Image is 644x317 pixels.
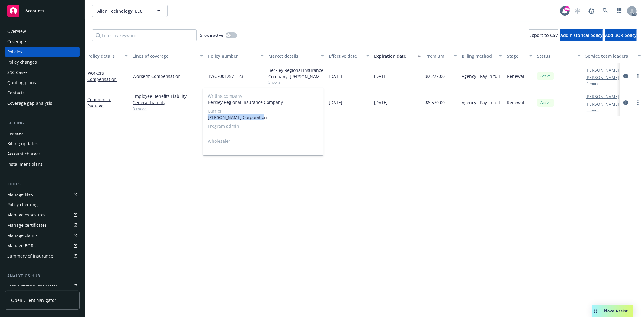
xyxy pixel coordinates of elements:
[425,99,445,106] span: $6,570.00
[5,78,80,88] a: Quoting plans
[540,100,552,105] span: Active
[587,82,599,85] button: 1 more
[208,73,243,79] span: TWC7001257 – 23
[5,57,80,67] a: Policy changes
[5,251,80,261] a: Summary of insurance
[5,88,80,98] a: Contacts
[7,159,43,169] div: Installment plans
[423,49,459,63] button: Premium
[5,129,80,138] a: Invoices
[7,190,33,199] div: Manage files
[5,27,80,36] a: Overview
[7,98,52,108] div: Coverage gap analysis
[425,53,450,59] div: Premium
[208,93,319,99] span: Writing company
[7,37,26,46] div: Coverage
[268,67,324,80] div: Berkley Regional Insurance Company, [PERSON_NAME] Corporation
[326,49,372,63] button: Effective date
[585,101,619,107] a: [PERSON_NAME]
[5,139,80,149] a: Billing updates
[374,73,388,79] span: [DATE]
[585,53,634,59] div: Service team leaders
[85,49,130,63] button: Policy details
[5,281,80,291] a: Loss summary generator
[208,144,319,151] span: -
[507,99,524,106] span: Renewal
[97,8,149,14] span: Alien Technology, LLC
[11,297,56,303] span: Open Client Navigator
[130,49,206,63] button: Lines of coverage
[507,53,526,59] div: Stage
[7,78,36,88] div: Quoting plans
[133,53,197,59] div: Lines of coverage
[5,159,80,169] a: Installment plans
[5,220,80,230] a: Manage certificates
[585,5,598,17] a: Report a Bug
[5,210,80,220] a: Manage exposures
[7,47,22,57] div: Policies
[5,273,80,279] div: Analytics hub
[585,74,619,81] a: [PERSON_NAME]
[599,5,611,17] a: Search
[7,220,47,230] div: Manage certificates
[604,308,628,313] span: Nova Assist
[462,73,500,79] span: Agency - Pay in full
[535,49,583,63] button: Status
[92,29,197,41] input: Filter by keyword...
[529,29,558,41] button: Export to CSV
[585,93,619,100] a: [PERSON_NAME]
[583,49,643,63] button: Service team leaders
[329,73,342,79] span: [DATE]
[564,6,570,11] div: 96
[329,53,363,59] div: Effective date
[7,281,57,291] div: Loss summary generator
[374,99,388,106] span: [DATE]
[87,70,117,82] a: Workers' Compensation
[605,29,637,41] button: Add BOR policy
[537,53,574,59] div: Status
[505,49,535,63] button: Stage
[560,29,603,41] button: Add historical policy
[208,129,319,136] span: -
[459,49,505,63] button: Billing method
[329,99,342,106] span: [DATE]
[133,93,203,99] a: Employee Benefits Liability
[7,210,46,220] div: Manage exposures
[7,27,26,36] div: Overview
[92,5,168,17] button: Alien Technology, LLC
[7,200,38,210] div: Policy checking
[7,139,38,149] div: Billing updates
[7,68,28,77] div: SSC Cases
[87,97,111,109] a: Commercial Package
[7,129,24,138] div: Invoices
[374,53,414,59] div: Expiration date
[425,73,445,79] span: $2,277.00
[605,32,637,38] span: Add BOR policy
[560,32,603,38] span: Add historical policy
[507,73,524,79] span: Renewal
[592,305,600,317] div: Drag to move
[5,120,80,126] div: Billing
[5,47,80,57] a: Policies
[592,305,633,317] button: Nova Assist
[7,57,37,67] div: Policy changes
[587,108,599,112] button: 1 more
[7,231,38,240] div: Manage claims
[462,53,495,59] div: Billing method
[5,181,80,187] div: Tools
[7,241,36,251] div: Manage BORs
[5,149,80,159] a: Account charges
[5,200,80,210] a: Policy checking
[206,49,266,63] button: Policy number
[208,138,319,144] span: Wholesaler
[200,33,223,38] span: Show inactive
[7,88,25,98] div: Contacts
[268,80,324,85] span: Show all
[5,2,80,19] a: Accounts
[634,99,642,106] a: more
[208,123,319,129] span: Program admin
[208,99,319,105] span: Berkley Regional Insurance Company
[87,53,121,59] div: Policy details
[5,98,80,108] a: Coverage gap analysis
